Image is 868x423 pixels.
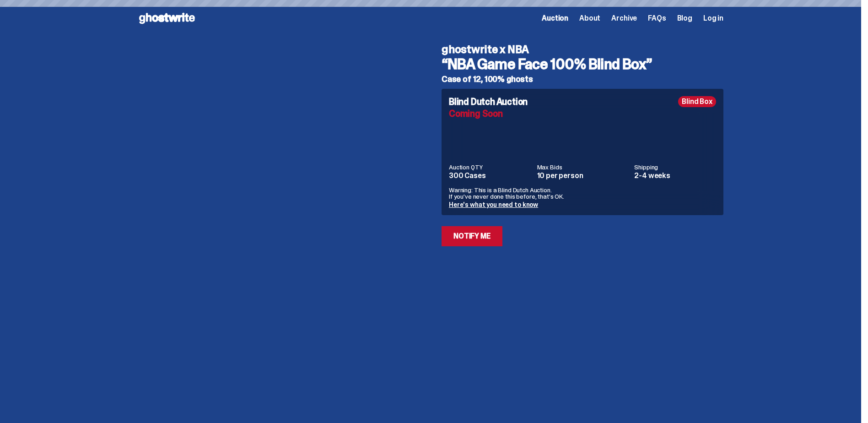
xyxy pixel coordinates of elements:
a: Log in [703,15,723,22]
a: About [579,15,600,22]
div: Blind Box [678,96,716,107]
dd: 300 Cases [449,172,532,179]
dt: Auction QTY [449,164,532,170]
h5: Case of 12, 100% ghosts [442,75,723,83]
a: Here's what you need to know [449,201,538,209]
a: FAQs [648,15,666,22]
div: Coming Soon [449,109,716,118]
a: Blog [677,15,692,22]
a: Notify Me [442,226,502,246]
dt: Max Bids [537,164,629,170]
dd: 2-4 weeks [634,172,716,179]
a: Auction [542,15,568,22]
h3: “NBA Game Face 100% Blind Box” [442,57,723,71]
h4: Blind Dutch Auction [449,97,528,106]
p: Warning: This is a Blind Dutch Auction. If you’ve never done this before, that’s OK. [449,187,716,200]
dt: Shipping [634,164,716,170]
dd: 10 per person [537,172,629,179]
h4: ghostwrite x NBA [442,44,723,55]
a: Archive [611,15,637,22]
